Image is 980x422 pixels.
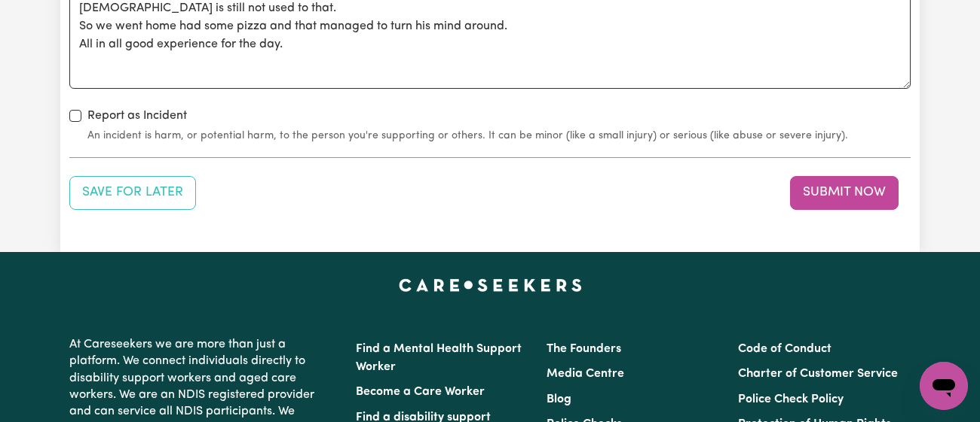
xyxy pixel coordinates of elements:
a: Careseekers home page [399,279,582,291]
a: Media Centre [547,368,624,380]
small: An incident is harm, or potential harm, to the person you're supporting or others. It can be mino... [87,128,911,144]
iframe: Button to launch messaging window [920,362,968,410]
a: The Founders [547,343,621,355]
button: Save your job report [69,176,196,209]
a: Charter of Customer Service [738,368,898,380]
label: Report as Incident [87,107,187,125]
a: Become a Care Worker [356,386,485,398]
button: Submit your job report [790,176,899,209]
a: Code of Conduct [738,343,831,355]
a: Find a Mental Health Support Worker [356,343,522,373]
a: Blog [547,393,571,405]
a: Police Check Policy [738,393,844,405]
